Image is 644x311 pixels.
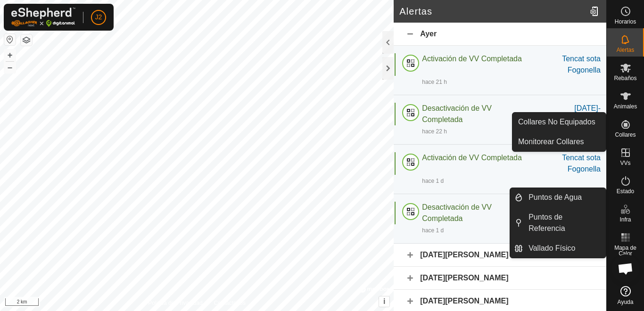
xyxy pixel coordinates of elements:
[518,136,584,147] span: Monitorear Collares
[617,47,634,53] span: Alertas
[148,299,202,307] a: Política de Privacidad
[518,116,595,128] span: Collares No Equipados
[529,103,601,125] div: [DATE]-DEACTIVATION
[510,188,606,207] li: Puntos de Agua
[510,239,606,258] li: Vallado Físico
[512,113,606,131] a: Collares No Equipados
[611,254,640,283] a: Obre el xat
[394,267,606,290] div: [DATE][PERSON_NAME]
[394,244,606,267] div: [DATE][PERSON_NAME]
[523,239,606,258] a: Vallado Físico
[422,226,444,235] div: hace 1 d
[95,12,102,22] span: J2
[607,282,644,309] a: Ayuda
[422,154,522,162] span: Activación de VV Completada
[11,8,75,27] img: Logo Gallagher
[512,132,606,151] a: Monitorear Collares
[4,62,16,73] button: –
[528,212,600,234] span: Puntos de Referencia
[422,177,444,185] div: hace 1 d
[523,188,606,207] a: Puntos de Agua
[529,53,601,76] div: Tencat sota Fogonella
[4,34,16,45] button: Restablecer Mapa
[528,243,575,254] span: Vallado Físico
[422,55,522,63] span: Activación de VV Completada
[615,132,636,138] span: Collares
[21,34,32,46] button: Capas del Mapa
[619,217,631,222] span: Infra
[422,203,492,222] span: Desactivación de VV Completada
[4,49,16,61] button: +
[422,104,492,123] span: Desactivación de VV Completada
[618,299,634,305] span: Ayuda
[528,192,582,203] span: Puntos de Agua
[510,208,606,238] li: Puntos de Referencia
[615,19,636,25] span: Horarios
[617,188,634,194] span: Estado
[523,208,606,238] a: Puntos de Referencia
[214,299,246,307] a: Contáctenos
[394,23,606,46] div: Ayer
[614,104,637,109] span: Animales
[422,127,447,136] div: hace 22 h
[620,160,630,166] span: VVs
[399,6,586,17] h2: Alertas
[609,245,642,256] span: Mapa de Calor
[614,75,636,81] span: Rebaños
[379,296,389,307] button: i
[422,78,447,86] div: hace 21 h
[383,297,385,305] span: i
[529,152,601,175] div: Tencat sota Fogonella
